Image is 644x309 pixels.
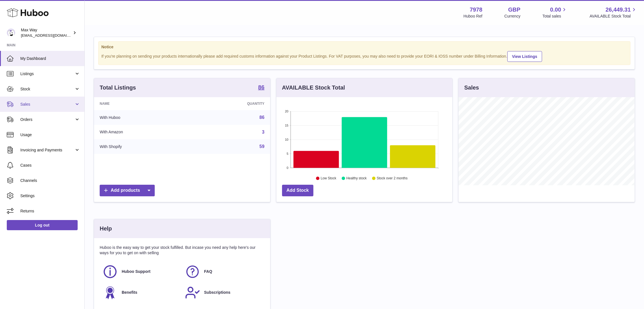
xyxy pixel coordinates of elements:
[282,185,313,196] a: Add Stock
[287,166,288,169] text: 0
[185,285,262,300] a: Subscriptions
[542,14,567,19] span: Total sales
[185,264,262,279] a: FAQ
[21,33,83,38] span: [EMAIL_ADDRESS][DOMAIN_NAME]
[464,84,479,92] h3: Sales
[102,285,179,300] a: Benefits
[122,290,137,295] span: Benefits
[285,138,288,141] text: 10
[190,97,270,110] th: Quantity
[101,50,627,62] div: If you're planning on sending your products internationally please add required customs informati...
[606,6,631,14] span: 26,449.31
[346,177,367,180] text: Healthy stock
[258,84,264,90] strong: 86
[321,177,337,180] text: Low Stock
[590,14,637,19] span: AVAILABLE Stock Total
[507,51,542,62] a: View Listings
[100,225,112,232] h3: Help
[590,6,637,19] a: 26,449.31 AVAILABLE Stock Total
[287,152,288,155] text: 5
[259,144,265,149] a: 59
[94,110,190,125] td: With Huboo
[550,6,561,14] span: 0.00
[101,44,627,50] strong: Notice
[464,14,483,19] div: Huboo Ref
[20,86,74,92] span: Stock
[20,147,74,153] span: Invoicing and Payments
[20,102,74,107] span: Sales
[262,130,265,134] a: 3
[20,208,80,214] span: Returns
[20,71,74,77] span: Listings
[94,125,190,140] td: With Amazon
[285,124,288,127] text: 15
[94,139,190,154] td: With Shopify
[542,6,567,19] a: 0.00 Total sales
[7,220,78,230] a: Log out
[100,84,136,92] h3: Total Listings
[505,14,521,19] div: Currency
[7,29,15,37] img: Max@LongevityBox.co.uk
[204,269,212,274] span: FAQ
[20,193,80,199] span: Settings
[122,269,150,274] span: Huboo Support
[21,27,72,38] div: Max Way
[508,6,520,14] strong: GBP
[377,177,407,180] text: Stock over 2 months
[100,245,265,256] p: Huboo is the easy way to get your stock fulfilled. But incase you need any help here's our ways f...
[20,132,80,138] span: Usage
[20,178,80,183] span: Channels
[258,84,264,91] a: 86
[470,6,483,14] strong: 7978
[102,264,179,279] a: Huboo Support
[94,97,190,110] th: Name
[20,56,80,61] span: My Dashboard
[282,84,345,92] h3: AVAILABLE Stock Total
[20,117,74,122] span: Orders
[259,115,265,120] a: 86
[285,110,288,113] text: 20
[100,185,155,196] a: Add products
[20,163,80,168] span: Cases
[204,290,230,295] span: Subscriptions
